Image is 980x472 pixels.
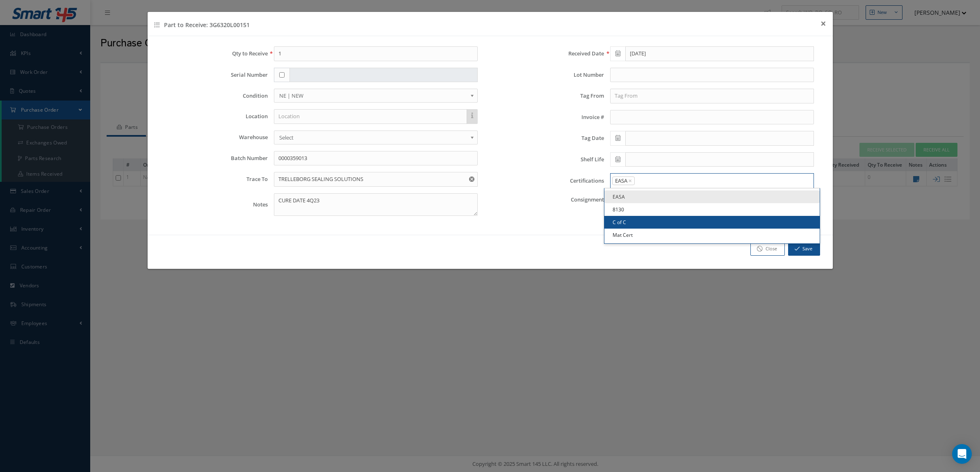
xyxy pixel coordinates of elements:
[628,177,632,184] button: Remove option
[279,91,467,101] span: NE | NEW
[952,444,972,464] div: Open Intercom Messenger
[604,203,820,216] a: 8130
[496,135,604,141] label: Tag Date
[160,72,268,78] label: Serial Number
[160,50,268,57] label: Qty to Receive
[610,89,814,103] input: Tag From
[160,155,268,161] label: Batch Number
[496,156,604,163] label: Shelf Life
[496,50,604,57] label: Received Date
[604,190,820,203] a: EASA
[160,134,268,140] label: Warehouse
[820,16,826,30] span: ×
[154,21,250,29] h4: Part to Receive: 3G6320L00151
[496,197,604,203] label: Consignment
[604,216,820,229] a: C of C
[628,176,632,185] span: ×
[467,172,478,187] button: Reset
[160,202,268,208] label: Notes
[160,93,268,99] label: Condition
[496,178,604,184] label: Certifications
[274,172,478,187] input: Trace To
[636,176,809,185] input: Search for option
[496,114,604,120] label: Invoice #
[496,72,604,78] label: Lot Number
[160,113,268,119] label: Location
[750,242,785,256] a: Close
[469,176,474,182] svg: Reset
[274,109,467,124] input: Location
[604,229,820,241] a: Mat Cert
[279,133,467,142] span: Select
[788,242,820,256] button: Save
[612,176,635,185] span: EASA
[496,93,604,99] label: Tag From
[160,176,268,182] label: Trace To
